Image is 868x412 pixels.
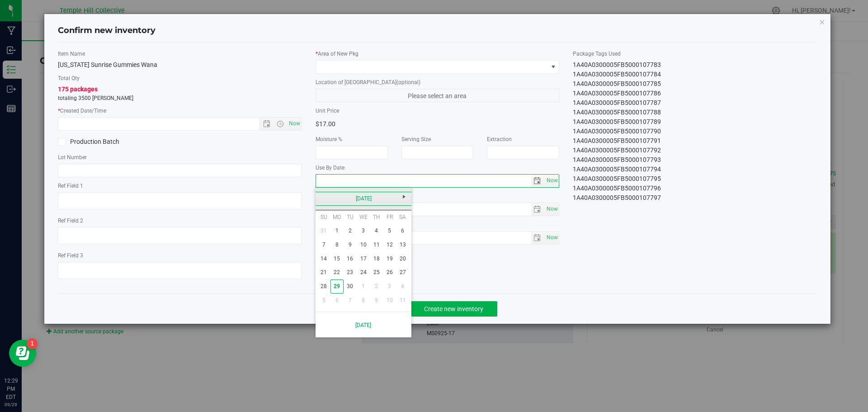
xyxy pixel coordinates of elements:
div: 1A40A0300005FB5000107792 [573,146,817,155]
h4: Confirm new inventory [58,25,156,37]
th: Saturday [396,210,409,224]
th: Thursday [370,210,383,224]
label: Production Date [316,192,560,200]
th: Friday [383,210,396,224]
a: 27 [396,265,409,279]
label: Extraction [487,135,559,143]
a: 10 [383,294,396,308]
a: 11 [370,238,383,252]
a: [DATE] [321,316,406,334]
label: Item Name [58,50,302,58]
span: select [544,175,559,187]
label: Ref Field 3 [58,251,302,260]
a: 28 [317,279,330,294]
a: 8 [357,294,370,308]
div: 1A40A0300005FB5000107788 [573,108,817,117]
div: [US_STATE] Sunrise Gummies Wana [58,60,302,70]
span: select [544,232,559,244]
a: 7 [344,294,357,308]
label: Package Tags Used [573,50,817,58]
a: 9 [370,294,383,308]
span: Set Current date [544,231,560,244]
a: 26 [383,265,396,279]
span: select [531,175,544,187]
a: 15 [330,252,344,266]
a: 17 [357,252,370,266]
span: select [531,203,544,216]
div: 1A40A0300005FB5000107789 [573,117,817,127]
a: Next [397,190,411,204]
div: 1A40A0300005FB5000107795 [573,174,817,184]
a: 3 [357,224,370,238]
span: (optional) [396,79,420,85]
a: 31 [317,224,330,238]
div: 1A40A0300005FB5000107784 [573,70,817,79]
a: 20 [396,252,409,266]
div: 1A40A0300005FB5000107791 [573,136,817,146]
div: 1A40A0300005FB5000107785 [573,79,817,89]
span: Set Current date [544,203,560,216]
label: Ref Field 1 [58,182,302,190]
a: 25 [370,265,383,279]
div: 1A40A0300005FB5000107783 [573,60,817,70]
span: Create new inventory [424,305,483,313]
div: 1A40A0300005FB5000107787 [573,98,817,108]
span: Set Current date [287,117,302,130]
div: 1A40A0300005FB5000107797 [573,193,817,203]
button: Create new inventory [410,301,497,317]
label: Packaged Date [316,221,560,229]
div: 1A40A0300005FB5000107794 [573,165,817,174]
a: 4 [370,224,383,238]
th: Sunday [317,210,330,224]
span: Set Current date [544,174,560,187]
a: 6 [396,224,409,238]
a: 1 [330,224,344,238]
div: 1A40A0300005FB5000107793 [573,155,817,165]
a: 14 [317,252,330,266]
label: Use By Date [316,164,560,172]
a: 5 [317,294,330,308]
a: [DATE] [315,192,412,206]
label: Lot Number [58,153,302,161]
a: Previous [316,190,330,204]
label: Moisture % [316,135,388,143]
label: Area of New Pkg [316,50,560,58]
span: select [544,203,559,216]
a: 6 [330,294,344,308]
a: 24 [357,265,370,279]
a: 9 [344,238,357,252]
a: 13 [396,238,409,252]
span: Please select an area [316,89,560,102]
a: 11 [396,294,409,308]
span: Open the date view [259,120,274,128]
span: 175 packages [58,85,98,93]
th: Tuesday [344,210,357,224]
a: 19 [383,252,396,266]
a: 10 [357,238,370,252]
a: 5 [383,224,396,238]
a: 30 [344,279,357,294]
a: 4 [396,279,409,294]
a: 2 [370,279,383,294]
a: 18 [370,252,383,266]
label: Created Date/Time [58,107,302,115]
a: 2 [344,224,357,238]
div: 1A40A0300005FB5000107786 [573,89,817,98]
label: Serving Size [401,135,474,143]
div: $17.00 [316,117,431,131]
a: 21 [317,265,330,279]
div: 1A40A0300005FB5000107790 [573,127,817,136]
a: 7 [317,238,330,252]
span: Open the time view [272,120,288,128]
label: Ref Field 2 [58,217,302,225]
iframe: Resource center unread badge [27,338,38,349]
span: select [531,232,544,244]
a: 1 [357,279,370,294]
a: 3 [383,279,396,294]
label: Location of [GEOGRAPHIC_DATA] [316,78,560,86]
a: 29 [330,279,344,294]
label: Production Batch [58,137,173,147]
a: 23 [344,265,357,279]
p: totaling 3500 [PERSON_NAME] [58,94,302,102]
